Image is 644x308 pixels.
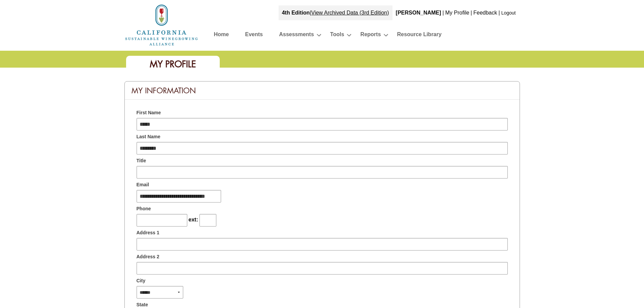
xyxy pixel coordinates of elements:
[396,10,441,16] b: [PERSON_NAME]
[311,10,389,16] a: View Archived Data (3rd Edition)
[245,30,263,42] a: Events
[279,5,392,20] div: |
[282,10,310,16] strong: 4th Edition
[442,5,445,20] div: |
[137,133,161,140] span: Last Name
[137,181,149,188] span: Email
[124,22,199,27] a: Home
[330,30,344,42] a: Tools
[445,10,469,16] a: My Profile
[125,81,520,100] div: My Information
[150,58,196,70] span: My Profile
[137,253,160,260] span: Address 2
[397,30,442,42] a: Resource Library
[137,277,145,284] span: City
[214,30,229,42] a: Home
[189,217,198,222] span: ext:
[124,3,199,47] img: logo_cswa2x.png
[137,157,146,164] span: Title
[498,5,501,20] div: |
[137,229,160,236] span: Address 1
[137,205,151,212] span: Phone
[501,10,516,16] a: Logout
[473,10,497,16] a: Feedback
[279,30,314,42] a: Assessments
[360,30,381,42] a: Reports
[137,109,161,116] span: First Name
[470,5,473,20] div: |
